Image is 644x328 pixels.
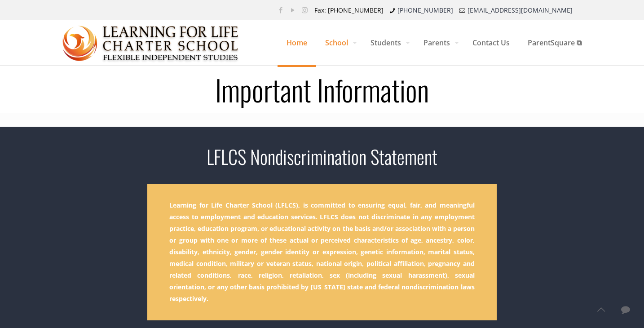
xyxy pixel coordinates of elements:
span: Parents [415,29,463,56]
i: phone [388,6,397,14]
span: Home [278,29,316,56]
a: Instagram icon [300,5,309,14]
span: Students [362,29,415,56]
h1: Important Information [48,75,596,104]
a: ParentSquare ⧉ [519,20,591,65]
a: Learning for Life Charter School [62,20,239,65]
h2: LFLCS Nondiscrimination Statement [53,145,591,168]
span: ParentSquare ⧉ [519,29,591,56]
i: mail [458,6,467,14]
a: Parents [415,20,463,65]
img: Important Information [62,21,239,66]
a: [EMAIL_ADDRESS][DOMAIN_NAME] [468,6,573,14]
a: School [316,20,362,65]
a: Facebook icon [276,5,285,14]
p: Learning for Life Charter School (LFLCS), is committed to ensuring equal, fair, and meaningful ac... [147,184,496,320]
a: YouTube icon [288,5,297,14]
span: Contact Us [463,29,519,56]
a: Contact Us [463,20,519,65]
span: School [316,29,362,56]
a: Students [362,20,415,65]
a: Back to top icon [591,300,610,319]
a: Home [278,20,316,65]
a: [PHONE_NUMBER] [397,6,453,14]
